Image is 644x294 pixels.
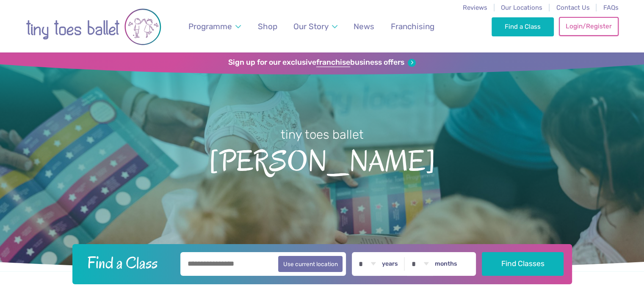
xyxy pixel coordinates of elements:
small: tiny toes ballet [281,127,364,142]
button: Find Classes [482,252,564,276]
a: Our Locations [501,4,542,11]
a: Contact Us [556,4,589,11]
span: Programme [188,22,232,31]
h2: Find a Class [80,252,174,273]
span: Shop [258,22,277,31]
a: Programme [184,16,245,36]
img: tiny toes ballet [26,5,161,48]
strong: franchise [316,58,350,67]
span: Franchising [391,22,434,31]
a: Sign up for our exclusivefranchisebusiness offers [228,58,416,67]
a: Franchising [387,16,438,36]
a: Reviews [463,4,487,11]
a: Shop [254,16,281,36]
span: Our Story [293,22,329,31]
span: [PERSON_NAME] [15,143,629,177]
a: Our Story [289,16,341,36]
button: Use current location [278,256,343,272]
a: Login/Register [559,17,618,36]
label: months [435,260,457,268]
a: Find a Class [492,17,554,36]
label: years [382,260,398,268]
a: News [350,16,379,36]
a: FAQs [603,4,619,11]
span: News [354,22,374,31]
